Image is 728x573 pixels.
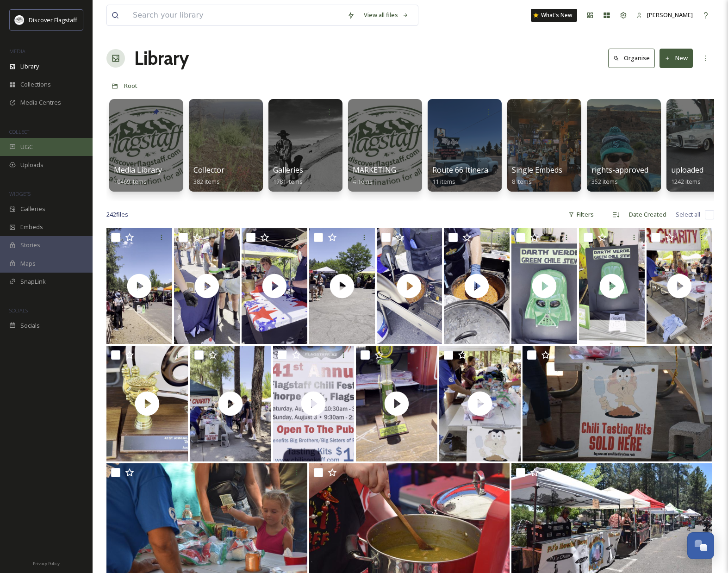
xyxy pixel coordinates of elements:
[20,143,33,151] span: UGC
[309,228,375,344] img: thumbnail
[511,228,577,344] img: thumbnail
[273,166,303,186] a: Galleries1781 items
[106,210,128,219] span: 242 file s
[444,228,510,344] img: thumbnail
[432,177,455,186] span: 11 items
[242,228,307,344] img: thumbnail
[356,346,437,461] img: thumbnail
[608,49,655,68] button: Organise
[687,532,714,559] button: Open Chat
[29,16,77,24] span: Discover Flagstaff
[432,166,559,186] a: Route 66 Itinerary Subgroup Photos11 items
[106,346,188,461] img: thumbnail
[353,165,396,175] span: MARKETING
[20,161,44,169] span: Uploads
[353,177,373,186] span: 4 items
[20,223,43,231] span: Embeds
[33,557,60,568] a: Privacy Policy
[193,166,224,186] a: Collector382 items
[564,206,598,224] div: Filters
[9,48,25,55] span: MEDIA
[20,98,61,107] span: Media Centres
[9,190,31,197] span: WIDGETS
[660,49,693,68] button: New
[512,165,562,175] span: Single Embeds
[531,9,577,22] a: What's New
[15,15,24,25] img: Untitled%20design%20(1).png
[20,277,46,286] span: SnapLink
[114,177,147,186] span: 10469 items
[20,205,45,213] span: Galleries
[134,44,189,72] a: Library
[190,346,271,461] img: thumbnail
[512,177,532,186] span: 8 items
[632,6,697,24] a: [PERSON_NAME]
[624,206,671,224] div: Date Created
[193,165,224,175] span: Collector
[377,228,442,344] img: thumbnail
[647,228,712,344] img: thumbnail
[20,80,51,89] span: Collections
[20,321,40,330] span: Socials
[647,11,693,19] span: [PERSON_NAME]
[591,166,648,186] a: rights-approved352 items
[20,259,36,268] span: Maps
[20,241,40,249] span: Stories
[591,165,648,175] span: rights-approved
[359,6,413,24] a: View all files
[523,346,712,461] img: DSC_0147.JPG
[439,346,521,461] img: thumbnail
[33,561,60,567] span: Privacy Policy
[591,177,618,186] span: 352 items
[174,228,240,344] img: thumbnail
[671,177,701,186] span: 1242 items
[124,80,137,91] a: Root
[114,165,162,175] span: Media Library
[20,62,39,71] span: Library
[193,177,220,186] span: 382 items
[273,165,303,175] span: Galleries
[128,5,342,25] input: Search your library
[114,166,162,186] a: Media Library10469 items
[512,166,562,186] a: Single Embeds8 items
[608,49,660,68] a: Organise
[124,81,137,90] span: Root
[273,346,355,461] img: thumbnail
[273,177,303,186] span: 1781 items
[106,228,172,344] img: thumbnail
[579,228,645,344] img: thumbnail
[9,307,28,314] span: SOCIALS
[671,166,703,186] a: uploaded1242 items
[9,128,29,135] span: COLLECT
[353,166,396,186] a: MARKETING4 items
[432,165,559,175] span: Route 66 Itinerary Subgroup Photos
[671,165,703,175] span: uploaded
[676,210,700,219] span: Select all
